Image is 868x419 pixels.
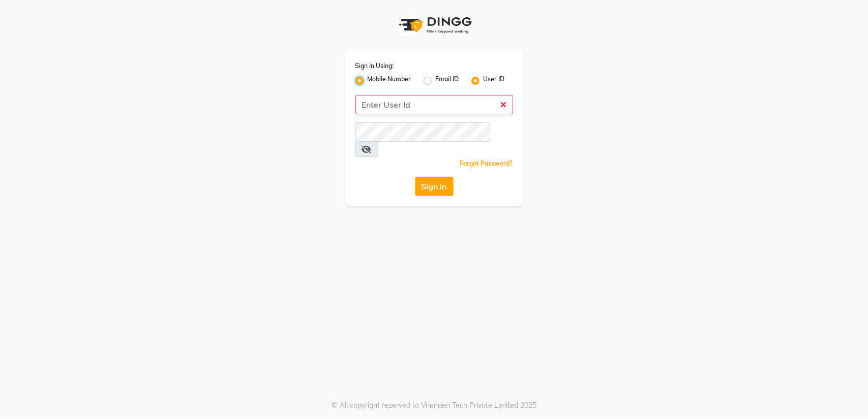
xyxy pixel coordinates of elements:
[415,177,454,196] button: Sign In
[460,159,513,167] a: Forgot Password?
[355,122,491,142] input: Username
[484,75,505,87] label: User ID
[394,10,475,40] img: logo1.svg
[368,75,411,87] label: Mobile Number
[355,95,513,114] input: Username
[436,75,459,87] label: Email ID
[355,61,394,71] label: Sign In Using:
